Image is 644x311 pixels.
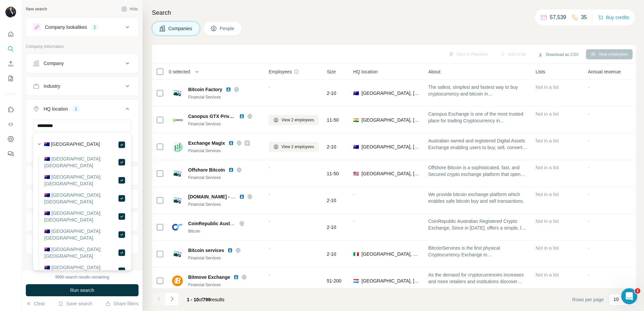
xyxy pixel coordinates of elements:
img: Logo of Offshore Bitcoin [172,168,183,179]
button: Industry [26,78,138,94]
span: - [269,84,270,90]
span: 🇦🇺 [353,90,359,97]
p: Company information [26,44,139,50]
span: [GEOGRAPHIC_DATA], [GEOGRAPHIC_DATA] [362,277,420,284]
div: HQ location [44,106,68,112]
label: 🇦🇺 [GEOGRAPHIC_DATA]: [GEOGRAPHIC_DATA] [44,174,118,187]
button: Share filters [105,300,139,307]
button: My lists [5,72,16,84]
img: Logo of Bitcoin services [172,249,183,259]
span: We provide bitcoin exchange platform which enables safe bitcoin buy and sell transactions. [428,191,528,204]
img: Logo of Bitmove Exchange [172,275,183,286]
span: 0 selected [169,68,190,75]
span: Not in a list [536,272,559,277]
label: 🇦🇺 [GEOGRAPHIC_DATA] [44,141,100,149]
span: Employees [269,68,292,75]
span: [GEOGRAPHIC_DATA], [GEOGRAPHIC_DATA] [362,143,420,150]
div: Company [44,60,64,67]
span: 51-200 [327,277,341,284]
button: Save search [58,300,92,307]
span: - [588,272,590,277]
button: Navigate to next page [165,292,179,306]
span: Not in a list [536,84,559,90]
img: Logo of Canopus GTX Private [172,115,183,125]
div: Industry [44,83,60,89]
p: 35 [581,13,587,21]
div: 1 [91,24,99,30]
button: Hide [117,4,143,14]
span: [GEOGRAPHIC_DATA], [GEOGRAPHIC_DATA] [362,117,420,123]
img: Logo of CoinRepublic Australian Crypto Exchange Est. 2018 [172,222,183,233]
span: - [269,219,270,224]
button: Technologies [26,213,138,229]
button: HQ location1 [26,101,138,120]
span: As the demand for cryptocurrencies increases and more retailers and institutions discover cryptoc... [428,271,528,285]
span: Lists [536,68,545,75]
img: Logo of Exchange Magix [172,141,183,152]
span: - [353,219,355,224]
label: 🇦🇺 [GEOGRAPHIC_DATA]: [GEOGRAPHIC_DATA] [44,192,118,205]
span: Not in a list [536,138,559,143]
button: Company lookalikes1 [26,19,138,35]
label: 🇦🇺 [GEOGRAPHIC_DATA]: [GEOGRAPHIC_DATA] [44,228,118,241]
span: HQ location [353,68,378,75]
span: - [269,165,270,170]
span: [GEOGRAPHIC_DATA], Roma Capitale, [GEOGRAPHIC_DATA] [362,251,420,257]
label: 🇦🇺 [GEOGRAPHIC_DATA]: [GEOGRAPHIC_DATA] [44,264,118,277]
div: 1 [72,106,80,112]
div: Financial Services [188,94,261,100]
iframe: Intercom live chat [621,288,637,304]
img: LinkedIn logo [239,114,245,119]
span: Size [327,68,336,75]
span: 2-10 [327,143,336,150]
span: View 2 employees [281,144,314,150]
button: Run search [26,284,139,296]
span: [GEOGRAPHIC_DATA], [GEOGRAPHIC_DATA] [362,90,420,97]
span: - [269,245,270,251]
span: CoinRepublic Australian Crypto Exchange Est. 2018 [188,221,304,226]
span: 🇮🇹 [353,251,359,257]
span: 1 - 10 [187,297,199,302]
span: Not in a list [536,219,559,224]
img: LinkedIn logo [226,87,231,92]
span: - [588,111,590,117]
img: Logo of Bitcoin Factory [172,88,183,99]
label: 🇦🇺 [GEOGRAPHIC_DATA]: [GEOGRAPHIC_DATA] [44,155,118,169]
span: Canopus GTX Private [188,113,236,120]
span: Canopus Exchange is one of the most trusted place for trading Cryptocurrency in [GEOGRAPHIC_DATA]... [428,111,528,124]
img: LinkedIn logo [239,194,245,199]
span: - [588,138,590,143]
span: - [588,192,590,197]
span: - [588,84,590,90]
span: 1 [635,288,640,294]
span: results [187,297,224,302]
img: Avatar [5,7,16,17]
span: 🇦🇺 [353,143,359,150]
button: Clear [26,300,45,307]
button: Employees (size) [26,190,138,206]
span: The safest, simplest and fastest way to buy cryptocurrency and bitcoin in [GEOGRAPHIC_DATA]. Esta... [428,84,528,97]
button: Keywords [26,236,138,252]
span: About [428,68,441,75]
span: Bitcoin Factory [188,86,222,93]
span: - [588,245,590,251]
button: Feedback [5,148,16,160]
span: 🇺🇸 [353,170,359,177]
span: - [269,192,270,197]
div: Financial Services [188,255,261,261]
span: 799 [203,297,211,302]
button: Quick start [5,28,16,40]
p: 57,539 [550,13,566,21]
button: Buy credits [598,13,629,22]
button: Use Surfe on LinkedIn [5,104,16,116]
button: Company [26,55,138,71]
label: 🇦🇺 [GEOGRAPHIC_DATA]: [GEOGRAPHIC_DATA] [44,246,118,259]
span: - [353,192,355,197]
span: CoinRepublic Australian Registered Crypto Exchange, Since in [DATE], offers a simple, low fee and... [428,218,528,231]
div: Financial Services [188,282,261,288]
span: Rows per page [572,296,604,303]
h4: Search [152,8,636,17]
span: 2-10 [327,197,336,204]
span: Offshore Bitcoin is a sophisticated, fast, and Secured crypto exchange platform that opens innova... [428,164,528,178]
button: Download as CSV [533,50,583,60]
